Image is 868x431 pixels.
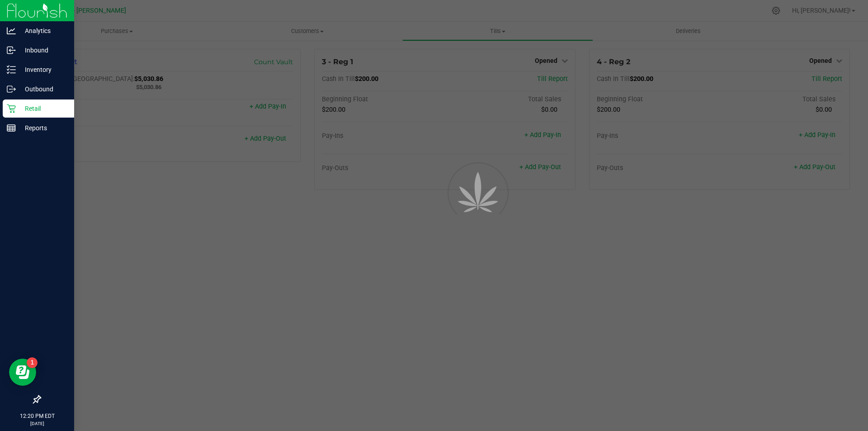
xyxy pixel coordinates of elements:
[27,357,38,368] iframe: Resource center unread badge
[4,412,70,420] p: 12:20 PM EDT
[16,45,70,56] p: Inbound
[16,25,70,36] p: Analytics
[16,123,70,133] p: Reports
[7,123,16,133] inline-svg: Reports
[16,103,70,114] p: Retail
[7,46,16,55] inline-svg: Inbound
[7,65,16,74] inline-svg: Inventory
[16,84,70,95] p: Outbound
[7,26,16,35] inline-svg: Analytics
[7,85,16,94] inline-svg: Outbound
[9,359,36,386] iframe: Resource center
[16,64,70,75] p: Inventory
[4,420,70,427] p: [DATE]
[7,104,16,113] inline-svg: Retail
